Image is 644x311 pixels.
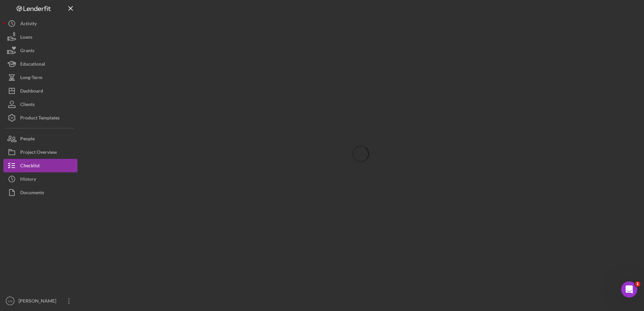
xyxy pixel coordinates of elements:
button: Educational [3,57,77,71]
text: LN [8,299,12,303]
button: LN[PERSON_NAME] [3,294,77,308]
div: Grants [20,44,34,59]
button: Loans [3,30,77,44]
div: Checklist [20,159,40,174]
button: Clients [3,98,77,111]
button: Grants [3,44,77,57]
div: People [20,132,35,147]
button: Documents [3,186,77,199]
div: Project Overview [20,145,57,161]
span: 1 [635,281,640,287]
div: Dashboard [20,84,43,99]
button: History [3,172,77,186]
div: Clients [20,98,35,113]
div: Loans [20,30,32,45]
button: Checklist [3,159,77,172]
button: Dashboard [3,84,77,98]
button: Product Templates [3,111,77,125]
div: [PERSON_NAME] [17,294,61,309]
div: Activity [20,17,37,32]
iframe: Intercom live chat [621,281,637,298]
div: Long-Term [20,71,42,86]
div: History [20,172,36,187]
button: Activity [3,17,77,30]
button: Project Overview [3,145,77,159]
button: Long-Term [3,71,77,84]
div: Educational [20,57,45,72]
div: Documents [20,186,44,201]
button: People [3,132,77,145]
div: Product Templates [20,111,60,126]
